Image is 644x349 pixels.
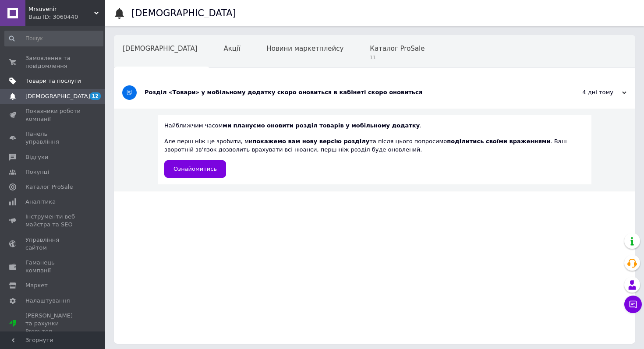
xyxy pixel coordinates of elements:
span: 11 [370,54,425,61]
a: Ознайомитись [164,160,226,178]
span: Акції [224,45,241,53]
span: Інструменти веб-майстра та SEO [25,213,81,229]
span: Управління сайтом [25,236,81,252]
b: поділитись своїми враженнями [447,138,550,145]
input: Пошук [4,31,103,46]
span: Mrsuvenir [28,5,94,13]
div: Найближчим часом . Але перш ніж це зробити, ми та після цього попросимо . Ваш зворотній зв'язок д... [164,122,585,178]
div: Prom топ [25,328,81,335]
span: [PERSON_NAME] та рахунки [25,312,81,336]
div: 4 дні тому [539,88,626,96]
span: Показники роботи компанії [25,107,81,123]
span: [DEMOGRAPHIC_DATA] [123,45,198,53]
span: Маркет [25,282,48,289]
span: [DEMOGRAPHIC_DATA] [25,92,90,100]
h1: [DEMOGRAPHIC_DATA] [131,8,236,18]
span: Товари та послуги [25,77,81,85]
span: Налаштування [25,297,70,305]
span: Аналітика [25,198,56,206]
span: Замовлення та повідомлення [25,54,81,70]
button: Чат з покупцем [624,296,642,313]
span: Покупці [25,168,49,176]
div: Розділ «Товари» у мобільному додатку скоро оновиться в кабінеті скоро оновиться [145,88,539,96]
span: Каталог ProSale [370,45,425,53]
b: покажемо вам нову версію розділу [252,138,369,145]
span: Ознайомитись [173,166,217,172]
b: ми плануємо оновити розділ товарів у мобільному додатку [223,122,420,129]
span: Відгуки [25,153,48,161]
span: Каталог ProSale [25,183,73,191]
span: Новини маркетплейсу [266,45,343,53]
span: 12 [90,92,101,100]
span: Панель управління [25,130,81,146]
span: Гаманець компанії [25,259,81,275]
div: Ваш ID: 3060440 [28,13,105,21]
